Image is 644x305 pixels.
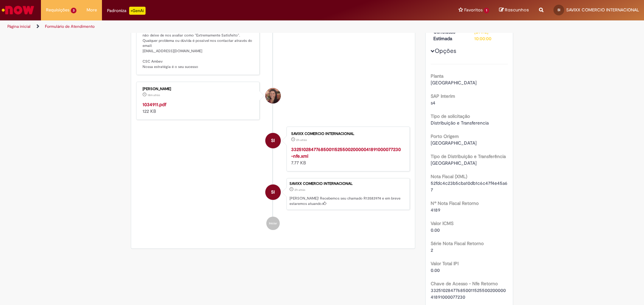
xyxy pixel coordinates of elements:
span: [GEOGRAPHIC_DATA] [431,80,477,86]
a: 1034911.pdf [143,101,166,107]
span: SAVIXX COMERCIO INTERNACIONAL [566,7,639,13]
span: 2h atrás [296,138,307,142]
div: 7.77 KB [291,146,403,166]
span: 18m atrás [148,93,160,97]
time: 01/10/2025 06:34:35 [294,188,305,192]
div: [DATE] 10:00:00 [474,28,505,42]
span: 3 [71,8,76,13]
a: 33251028477685001152550020000041891000077230-nfe.xml [291,146,401,159]
span: Rascunhos [505,7,529,13]
b: Nota Fiscal (XML) [431,173,467,179]
div: 122 KB [143,101,254,115]
span: SI [557,8,560,12]
p: +GenAi [129,7,146,15]
span: More [87,7,97,13]
span: 0.00 [431,227,440,233]
span: 33251028477685001152550020000041891000077230 [431,287,506,300]
b: Série Nota Fiscal Retorno [431,240,484,246]
span: 4189 [431,207,440,213]
img: ServiceNow [1,3,35,17]
span: Favoritos [464,7,483,13]
span: Distribuição e Transferencia [431,120,489,126]
a: Rascunhos [499,7,529,13]
time: 01/10/2025 06:25:44 [296,138,307,142]
a: Formulário de Atendimento [45,24,95,29]
b: Porto Origem [431,133,459,139]
div: Selma Rosa Resende Marques [265,88,281,103]
a: Página inicial [7,24,31,29]
div: SAVIXX COMERCIO INTERNACIONAL [289,182,406,186]
b: Chave de Acesso - Nfe Retorno [431,281,498,287]
li: SAVIXX COMERCIO INTERNACIONAL [136,178,410,210]
span: SI [271,184,275,200]
div: Padroniza [107,7,146,15]
span: s4 [431,100,435,106]
span: 1 [484,8,489,13]
b: Tipo de solicitação [431,113,470,119]
b: Valor ICMS [431,220,453,226]
div: SAVIXX COMERCIO INTERNACIONAL [265,133,281,148]
b: Tipo de Distribuição e Transferência [431,153,506,159]
b: Valor Total IPI [431,260,459,266]
div: SAVIXX COMERCIO INTERNACIONAL [265,184,281,200]
span: [GEOGRAPHIC_DATA] [431,160,477,166]
time: 01/10/2025 08:11:18 [148,93,160,97]
span: SI [271,133,275,149]
span: Requisições [46,7,69,13]
dt: Conclusão Estimada [428,28,470,42]
ul: Trilhas de página [5,20,424,33]
b: SAP Interim [431,93,455,99]
span: [GEOGRAPHIC_DATA] [431,140,477,146]
b: Planta [431,73,443,79]
span: 52fdc4c23b5cba10db1c6c47f4e45a67 [431,180,507,193]
div: [PERSON_NAME] [143,87,254,91]
p: [PERSON_NAME]! Recebemos seu chamado R13583974 e em breve estaremos atuando. [289,196,406,206]
div: SAVIXX COMERCIO INTERNACIONAL [291,132,403,136]
span: 0.00 [431,267,440,273]
b: Nº Nota Fiscal Retorno [431,200,479,206]
span: 2 [431,247,433,253]
span: 2h atrás [294,188,305,192]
